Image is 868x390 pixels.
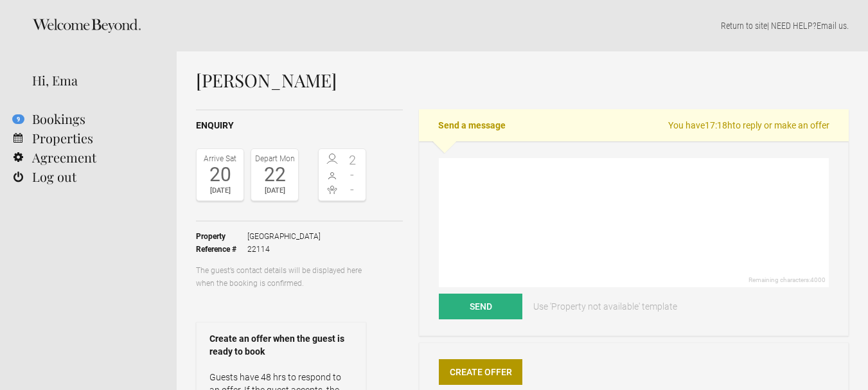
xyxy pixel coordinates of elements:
[247,230,321,243] span: [GEOGRAPHIC_DATA]
[247,243,321,256] span: 22114
[342,154,363,166] span: 2
[196,71,849,90] h1: [PERSON_NAME]
[342,183,363,196] span: -
[200,184,240,197] div: [DATE]
[196,243,247,256] strong: Reference #
[705,120,732,130] flynt-countdown: 17:18h
[200,165,240,184] div: 20
[817,21,847,31] a: Email us
[342,168,363,181] span: -
[524,294,686,319] a: Use 'Property not available' template
[439,294,522,319] button: Send
[439,359,522,385] a: Create Offer
[419,109,849,141] h2: Send a message
[196,19,849,32] p: | NEED HELP? .
[209,332,353,358] strong: Create an offer when the guest is ready to book
[200,152,240,165] div: Arrive Sat
[32,71,157,90] div: Hi, Ema
[196,264,366,290] p: The guest’s contact details will be displayed here when the booking is confirmed.
[254,165,295,184] div: 22
[196,230,247,243] strong: Property
[196,119,403,132] h2: Enquiry
[254,184,295,197] div: [DATE]
[668,119,829,132] span: You have to reply or make an offer
[721,21,767,31] a: Return to site
[254,152,295,165] div: Depart Mon
[12,114,24,124] flynt-notification-badge: 9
